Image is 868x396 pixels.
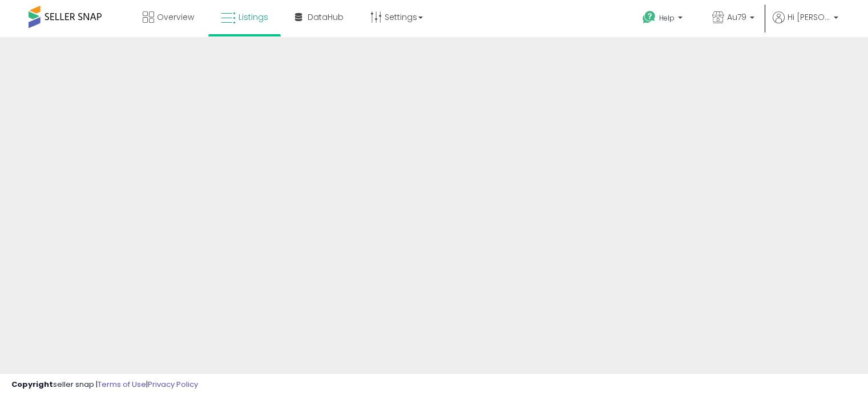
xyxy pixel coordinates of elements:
span: Hi [PERSON_NAME] [788,11,830,23]
a: Hi [PERSON_NAME] [773,11,838,37]
a: Help [633,2,694,37]
a: Terms of Use [98,379,146,390]
a: Privacy Policy [148,379,198,390]
span: Listings [239,11,268,23]
span: Au79 [727,11,746,23]
span: DataHub [308,11,344,23]
span: Overview [157,11,194,23]
span: Help [659,13,675,23]
div: seller snap | | [11,379,198,390]
strong: Copyright [11,379,53,390]
i: Get Help [642,10,656,25]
